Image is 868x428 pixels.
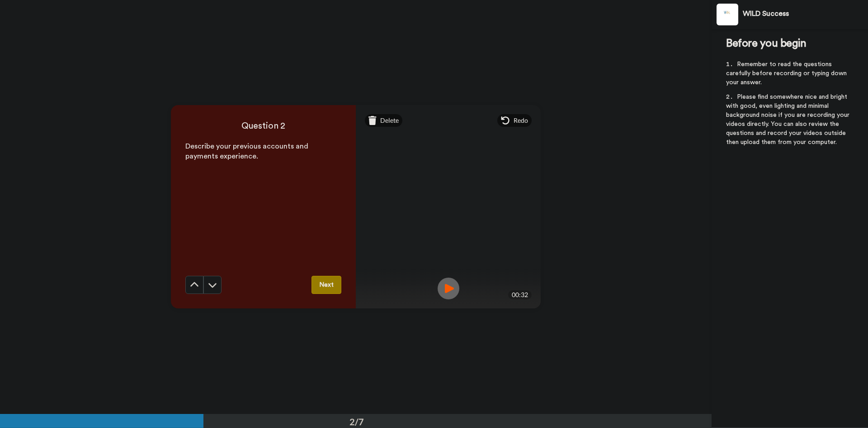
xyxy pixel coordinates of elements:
[438,278,459,299] img: ic_record_play.svg
[335,415,378,428] div: 2/7
[311,276,341,294] button: Next
[726,94,851,145] span: Please find somewhere nice and bright with good, even lighting and minimal background noise if yo...
[365,114,402,127] div: Delete
[514,116,528,125] span: Redo
[185,120,341,132] h4: Question 2
[497,114,532,127] div: Redo
[508,290,532,299] div: 00:32
[726,38,806,49] span: Before you begin
[717,4,738,25] img: Profile Image
[380,116,399,125] span: Delete
[726,61,849,86] span: Remember to read the questions carefully before recording or typing down your answer.
[743,10,868,18] div: WILD Success
[185,143,310,160] span: Describe your previous accounts and payments experience.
